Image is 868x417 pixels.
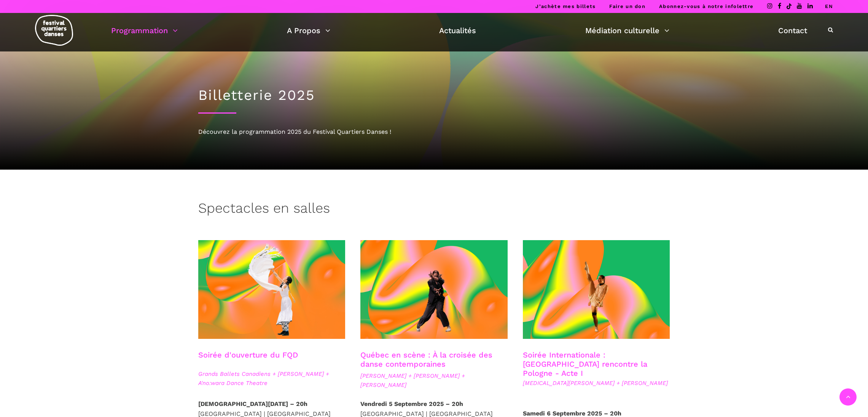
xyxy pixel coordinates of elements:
a: Soirée d'ouverture du FQD [198,350,298,359]
span: [PERSON_NAME] + [PERSON_NAME] + [PERSON_NAME] [360,371,508,390]
a: Québec en scène : À la croisée des danse contemporaines [360,350,492,369]
a: Abonnez-vous à notre infolettre [659,3,753,9]
strong: Vendredi 5 Septembre 2025 – 20h [360,400,463,407]
div: Découvrez la programmation 2025 du Festival Quartiers Danses ! [198,127,670,137]
a: Faire un don [609,3,645,9]
span: Grands Ballets Canadiens + [PERSON_NAME] + A'no:wara Dance Theatre [198,369,346,388]
a: A Propos [287,24,330,37]
a: Actualités [439,24,476,37]
a: Programmation [111,24,178,37]
strong: [DEMOGRAPHIC_DATA][DATE] – 20h [198,400,307,407]
a: EN [825,3,833,9]
a: Soirée Internationale : [GEOGRAPHIC_DATA] rencontre la Pologne - Acte I [523,350,647,378]
h1: Billetterie 2025 [198,87,670,104]
a: Médiation culturelle [585,24,669,37]
h3: Spectacles en salles [198,200,330,219]
a: J’achète mes billets [535,3,596,9]
strong: Samedi 6 Septembre 2025 – 20h [523,410,621,417]
a: Contact [778,24,807,37]
img: logo-fqd-med [35,15,73,46]
span: [MEDICAL_DATA][PERSON_NAME] + [PERSON_NAME] [523,379,670,388]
